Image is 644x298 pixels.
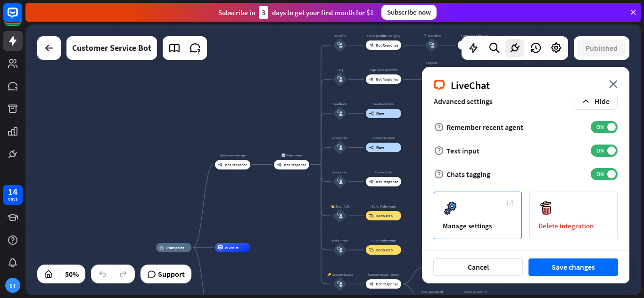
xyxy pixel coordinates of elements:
i: builder_tree [369,145,374,150]
span: AI Assist [225,245,239,250]
span: Advanced settings [434,97,493,106]
div: Main menu [326,238,354,243]
div: 3 [259,6,268,19]
button: Cancel [433,258,523,276]
span: ON [593,147,607,154]
div: Newsletter flow [362,136,405,140]
i: help [434,145,444,156]
div: Go to Main menu [362,238,405,243]
div: FAQ [326,67,354,72]
button: Open LiveChat chat widget [8,4,36,32]
span: Go to step [376,248,393,252]
i: block_user_input [337,42,343,48]
i: block_user_input [337,111,343,116]
span: Go to step [376,213,393,218]
button: Published [577,40,626,56]
div: Feedback [326,102,354,106]
span: Bot Response [376,77,398,81]
i: block_user_input [429,42,435,48]
i: help [434,122,444,132]
span: Text input [446,146,479,155]
i: close [609,80,618,88]
i: builder_tree [369,111,374,116]
a: 14 days [3,185,23,205]
span: Bot Response [376,43,398,48]
div: 🔙 Main menu [270,153,313,158]
div: Subscribe in days to get your first month for $1 [218,6,374,19]
div: How can I help you? [454,33,496,38]
i: block_bot_response [369,43,373,48]
i: block_bot_response [369,179,373,184]
i: block_goto [369,213,374,218]
span: Chats tagging [446,169,490,179]
summary: Advanced settings Hide [434,93,618,110]
div: Customer Service Bot [72,36,151,60]
i: block_user_input [337,281,343,287]
div: Change email [418,255,446,260]
span: ON [593,170,607,178]
i: block_user_input [337,179,343,185]
div: Feedback flow [362,102,405,106]
i: block_bot_response [369,282,373,286]
i: block_bot_response [218,162,223,167]
button: Hide [573,93,618,110]
div: Go to Main menu [362,204,405,209]
div: Delete integration [538,221,609,230]
i: block_bot_response [369,77,373,81]
div: Reset password [418,290,446,294]
span: Bot Response [376,282,398,286]
span: Bot Response [284,162,306,167]
div: 14 [8,187,17,196]
i: block_bot_response [277,162,281,167]
div: Subscribe now [381,5,437,20]
div: Contact us [326,170,354,175]
span: Support [158,266,185,282]
i: home_2 [159,245,164,250]
div: 🔑 Account issues [326,272,354,277]
div: Welcome message [211,153,254,158]
div: ❓ Question [418,33,446,38]
div: 👋 Small talk [326,204,354,209]
i: block_user_input [337,76,343,82]
i: block_goto [369,248,374,252]
div: Reset password [454,290,496,294]
div: Account issues - menu [362,272,405,277]
div: Contact info [362,170,405,175]
span: Flow [376,145,384,150]
div: days [8,196,17,202]
span: Start point [166,245,184,250]
div: Type your question [362,67,405,72]
i: block_bot_response [461,43,465,48]
div: Select product category [362,33,405,38]
div: ST [5,278,20,293]
i: block_user_input [337,247,343,253]
span: Flow [376,111,384,116]
button: Save changes [528,258,618,276]
span: LiveChat [451,79,490,92]
span: Remember recent agent [446,122,523,132]
div: Manage settings [443,221,513,230]
i: block_user_input [337,213,343,218]
span: ON [593,123,607,131]
div: 50% [62,266,82,282]
div: Popular questions [421,60,442,70]
span: Bot Response [376,179,398,184]
i: block_user_input [337,145,343,150]
div: Our offer [326,33,354,38]
span: Bot Response [225,162,247,167]
div: Newsletter [326,136,354,140]
i: help [434,169,444,179]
